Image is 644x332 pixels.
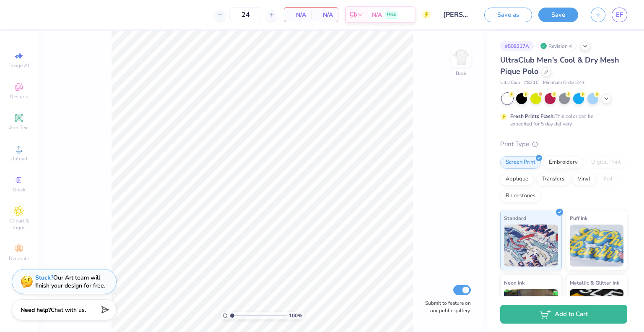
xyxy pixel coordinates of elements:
[570,214,587,222] span: Puff Ink
[500,41,534,51] div: # 508317A
[598,173,618,186] div: Foil
[10,93,28,100] span: Designs
[316,10,333,19] span: N/A
[456,70,467,77] div: Back
[504,214,526,222] span: Standard
[421,299,471,314] label: Submit to feature on our public gallery.
[570,278,619,287] span: Metallic & Glitter Ink
[500,55,619,76] span: UltraClub Men's Cool & Dry Mesh Pique Polo
[504,278,525,287] span: Neon Ink
[510,113,555,120] strong: Fresh Prints Flash:
[538,8,578,22] button: Save
[570,225,624,267] img: Puff Ink
[35,274,105,290] div: Our Art team will finish your design for free.
[387,12,396,18] span: FREE
[536,173,570,186] div: Transfers
[538,41,576,51] div: Revision 4
[13,186,26,193] span: Greek
[289,312,302,319] span: 100 %
[500,156,541,169] div: Screen Print
[484,8,532,22] button: Save as
[453,49,470,65] img: Back
[616,10,623,20] span: EF
[500,305,627,324] button: Add to Cart
[570,289,624,331] img: Metallic & Glitter Ink
[51,306,86,314] span: Chat with us.
[4,217,34,231] span: Clipart & logos
[229,7,262,22] input: – –
[543,79,585,86] span: Minimum Order: 24 +
[524,79,539,86] span: # 8210
[372,10,382,19] span: N/A
[500,79,520,86] span: UltraClub
[9,62,29,69] span: Image AI
[10,155,27,162] span: Upload
[586,156,626,169] div: Digital Print
[35,274,53,282] strong: Stuck?
[572,173,596,186] div: Vinyl
[500,190,541,202] div: Rhinestones
[500,173,534,186] div: Applique
[612,8,627,22] a: EF
[543,156,583,169] div: Embroidery
[510,112,613,128] div: This color can be expedited for 5 day delivery.
[504,225,558,267] img: Standard
[289,10,306,19] span: N/A
[21,306,51,314] strong: Need help?
[9,255,29,262] span: Decorate
[500,139,627,149] div: Print Type
[437,6,478,23] input: Untitled Design
[504,289,558,331] img: Neon Ink
[9,124,29,131] span: Add Text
